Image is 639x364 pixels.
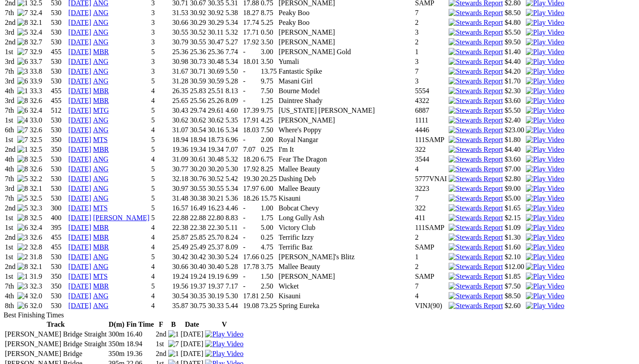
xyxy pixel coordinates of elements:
[526,136,564,144] img: Play Video
[17,165,28,173] img: 8
[29,57,50,66] td: 33.7
[414,38,447,47] td: 2
[17,204,28,212] img: 5
[278,47,414,56] td: [PERSON_NAME] Gold
[414,18,447,27] td: 2
[17,273,28,281] img: 1
[68,58,91,65] a: [DATE]
[172,28,189,37] td: 30.55
[449,77,503,85] img: Stewards Report
[526,67,564,75] img: Play Video
[526,97,564,105] img: Play Video
[189,38,206,47] td: 30.55
[526,282,564,290] a: View replay
[93,97,109,104] a: MBR
[68,214,91,222] a: [DATE]
[17,107,28,115] img: 6
[526,194,564,202] a: View replay
[68,107,91,114] a: [DATE]
[526,87,564,95] img: Play Video
[526,175,564,182] a: View replay
[526,194,564,202] img: Play Video
[151,8,171,17] td: 3
[68,19,91,26] a: [DATE]
[225,57,241,66] td: 5.34
[93,194,109,202] a: ANG
[93,38,109,46] a: ANG
[526,155,564,163] img: Play Video
[243,28,260,37] td: 17.71
[526,48,564,56] img: Play Video
[449,58,503,66] img: Stewards Report
[51,38,67,47] td: 530
[207,8,224,17] td: 30.92
[205,330,243,338] a: View replay
[526,204,564,212] a: View replay
[68,302,91,309] a: [DATE]
[414,8,447,17] td: 7
[17,126,28,134] img: 7
[93,263,109,270] a: ANG
[526,107,564,115] img: Play Video
[68,9,91,16] a: [DATE]
[4,67,16,76] td: 7th
[260,57,277,66] td: 3.50
[68,126,91,134] a: [DATE]
[93,19,109,26] a: ANG
[526,58,564,65] a: View replay
[17,263,28,271] img: 8
[68,263,91,270] a: [DATE]
[172,18,189,27] td: 30.66
[278,8,414,17] td: Peaky Boo
[189,28,206,37] td: 30.52
[449,136,503,144] img: Stewards Report
[17,243,28,251] img: 2
[93,155,109,163] a: ANG
[68,116,91,124] a: [DATE]
[526,243,564,251] img: Play Video
[51,67,67,76] td: 530
[243,47,260,56] td: -
[93,9,109,16] a: ANG
[189,47,206,56] td: 25.36
[93,67,109,75] a: ANG
[17,38,28,46] img: 8
[68,165,91,173] a: [DATE]
[51,57,67,66] td: 530
[68,97,91,104] a: [DATE]
[449,48,503,56] img: Stewards Report
[414,28,447,37] td: 3
[526,214,564,222] img: Play Video
[151,47,171,56] td: 5
[526,204,564,212] img: Play Video
[504,47,525,56] td: $1.40
[68,136,91,143] a: [DATE]
[51,18,67,27] td: 530
[278,28,414,37] td: [PERSON_NAME]
[68,38,91,46] a: [DATE]
[29,18,50,27] td: 32.1
[207,38,224,47] td: 30.47
[68,175,91,182] a: [DATE]
[4,28,16,37] td: 3rd
[526,155,564,163] a: View replay
[526,9,564,16] a: View replay
[449,273,503,281] img: Stewards Report
[526,263,564,271] img: Play Video
[17,194,28,202] img: 5
[526,146,564,154] img: Play Video
[449,87,503,95] img: Stewards Report
[51,47,67,56] td: 455
[278,57,414,66] td: Yumali
[449,165,503,173] img: Stewards Report
[449,28,503,36] img: Stewards Report
[205,340,243,348] img: Play Video
[449,204,503,212] img: Stewards Report
[68,87,91,95] a: [DATE]
[172,67,189,76] td: 31.67
[207,18,224,27] td: 30.29
[449,97,503,105] img: Stewards Report
[526,126,564,134] a: View replay
[4,8,16,17] td: 7th
[93,165,109,173] a: ANG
